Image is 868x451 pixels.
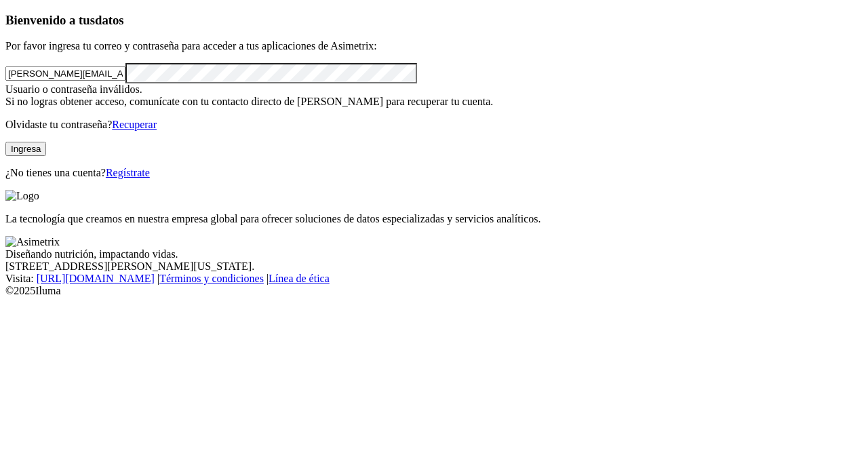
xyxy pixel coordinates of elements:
[5,83,863,108] div: Usuario o contraseña inválidos. Si no logras obtener acceso, comunícate con tu contacto directo d...
[5,285,863,297] div: © 2025 Iluma
[5,142,46,156] button: Ingresa
[5,66,125,81] input: Tu correo
[5,236,60,248] img: Asimetrix
[5,119,863,131] p: Olvidaste tu contraseña?
[5,167,863,179] p: ¿No tienes una cuenta?
[269,273,330,284] a: Línea de ética
[5,273,863,285] div: Visita : | |
[5,260,863,273] div: [STREET_ADDRESS][PERSON_NAME][US_STATE].
[112,119,157,130] a: Recuperar
[106,167,150,178] a: Regístrate
[5,190,39,202] img: Logo
[37,273,155,284] a: [URL][DOMAIN_NAME]
[159,273,264,284] a: Términos y condiciones
[95,13,124,27] span: datos
[5,213,863,225] p: La tecnología que creamos en nuestra empresa global para ofrecer soluciones de datos especializad...
[5,248,863,260] div: Diseñando nutrición, impactando vidas.
[5,13,863,28] h3: Bienvenido a tus
[5,40,863,52] p: Por favor ingresa tu correo y contraseña para acceder a tus aplicaciones de Asimetrix:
